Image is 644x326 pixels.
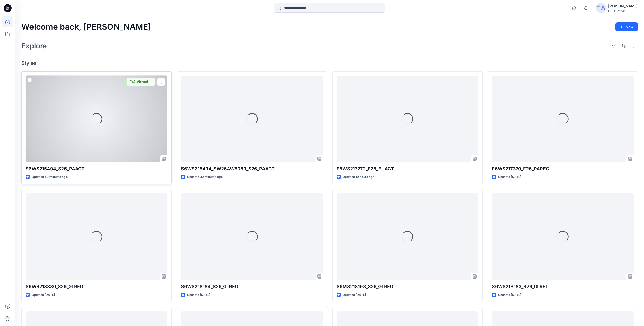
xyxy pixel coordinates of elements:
p: S6WS218184_S26_GLREG [181,283,323,290]
button: New [615,22,638,31]
p: S6MS218193_S26_GLREG [337,283,478,290]
p: F6WS217370_F26_PAREG [492,165,634,172]
div: CSC Brands [608,9,638,13]
p: S6WS218380_S26_GLREG [26,283,167,290]
p: S6WS218183_S26_GLREL [492,283,634,290]
p: Updated [DATE] [32,292,55,298]
p: F6WS217272_F26_EUACT [337,165,478,172]
p: Updated [DATE] [498,174,521,180]
p: Updated 42 minutes ago [187,174,223,180]
p: S6WS215494_S26_PAACT [26,165,167,172]
p: Updated 40 minutes ago [32,174,68,180]
p: Updated [DATE] [498,292,521,298]
h2: Welcome back, [PERSON_NAME] [21,22,151,32]
p: Updated [DATE] [343,292,366,298]
p: Updated [DATE] [187,292,210,298]
div: [PERSON_NAME] [608,3,638,9]
p: S6WS215494_SW26AW5069_S26_PAACT [181,165,323,172]
p: Updated 19 hours ago [343,174,374,180]
h4: Styles [21,60,638,66]
h2: Explore [21,42,47,50]
img: avatar [596,3,606,13]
